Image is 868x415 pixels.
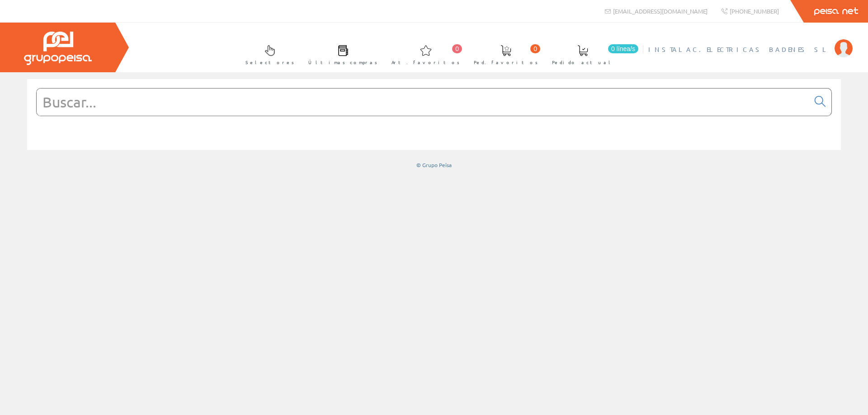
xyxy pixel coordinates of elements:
span: 0 [452,44,462,53]
span: Ped. favoritos [474,58,538,67]
span: INSTALAC.ELECTRICAS BADENES SL [648,45,830,54]
img: Grupo Peisa [24,32,92,65]
span: 0 [530,44,540,53]
span: [EMAIL_ADDRESS][DOMAIN_NAME] [613,7,708,15]
a: Selectores [236,37,299,70]
span: Selectores [245,58,294,67]
span: Últimas compras [308,58,377,67]
span: 0 línea/s [608,44,638,53]
a: INSTALAC.ELECTRICAS BADENES SL [648,37,853,46]
span: Art. favoritos [392,58,460,67]
a: Últimas compras [299,37,382,70]
span: [PHONE_NUMBER] [730,7,779,15]
span: Pedido actual [552,58,613,67]
div: © Grupo Peisa [27,161,841,169]
input: Buscar... [37,89,809,116]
